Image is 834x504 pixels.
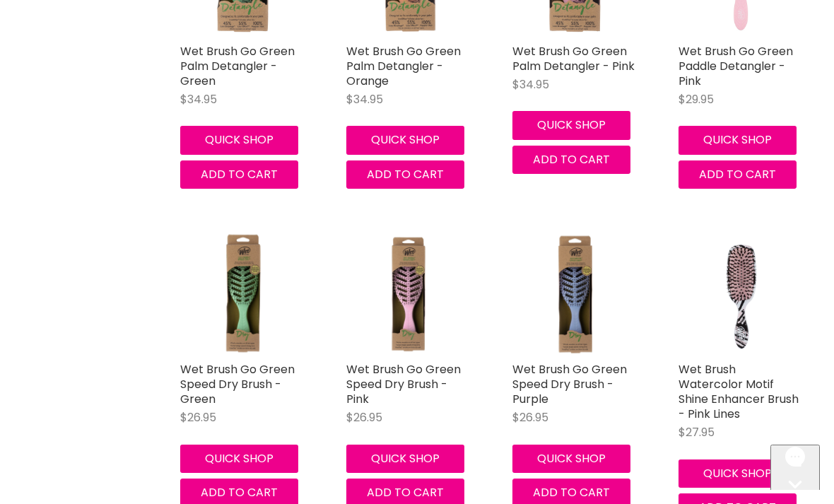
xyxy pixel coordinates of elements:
button: Quick shop [180,126,298,154]
button: Quick shop [346,126,464,154]
span: Add to cart [533,151,610,168]
span: Add to cart [367,166,444,182]
button: Quick shop [679,459,797,488]
img: Wet Brush Go Green Speed Dry Brush - Purple [552,231,597,355]
a: Wet Brush Go Green Palm Detangler - Orange [346,43,461,89]
span: Add to cart [699,166,776,182]
span: Add to cart [201,484,278,500]
button: Quick shop [346,445,464,473]
button: Add to cart [512,146,630,174]
button: Add to cart [346,160,464,189]
span: Add to cart [533,484,610,500]
a: Wet Brush Go Green Paddle Detangler - Pink [679,43,793,89]
span: $34.95 [346,91,383,107]
a: Wet Brush Go Green Palm Detangler - Pink [512,43,635,74]
span: $27.95 [679,424,715,440]
span: Add to cart [367,484,444,500]
img: Wet Brush Go Green Speed Dry Brush - Pink [386,231,430,355]
img: Wet Brush Go Green Speed Dry Brush - Green [220,231,264,355]
button: Quick shop [512,445,630,473]
a: Wet Brush Go Green Palm Detangler - Green [180,43,295,89]
button: Quick shop [512,111,630,139]
span: $26.95 [512,409,548,426]
button: Add to cart [679,160,797,189]
button: Add to cart [180,160,298,189]
span: Add to cart [201,166,278,182]
span: $29.95 [679,91,714,107]
a: Wet Brush Go Green Speed Dry Brush - Green [180,231,304,355]
a: Wet Brush Go Green Speed Dry Brush - Pink [346,361,461,407]
a: Wet Brush Watercolor Motif Shine Enhancer Brush - Pink Lines [679,361,799,422]
span: $26.95 [346,409,382,426]
a: Wet Brush Go Green Speed Dry Brush - Pink [346,231,470,355]
a: Wet Brush Go Green Speed Dry Brush - Purple [512,361,627,407]
a: Wet Brush Go Green Speed Dry Brush - Purple [512,231,636,355]
iframe: Gorgias live chat messenger [770,445,820,490]
span: $34.95 [512,76,549,93]
a: Wet Brush Go Green Speed Dry Brush - Green [180,361,295,407]
span: $26.95 [180,409,216,426]
button: Quick shop [180,445,298,473]
img: Wet Brush Watercolor Motif Shine Enhancer Brush - Pink Lines [679,231,802,355]
button: Quick shop [679,126,797,154]
span: $34.95 [180,91,217,107]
